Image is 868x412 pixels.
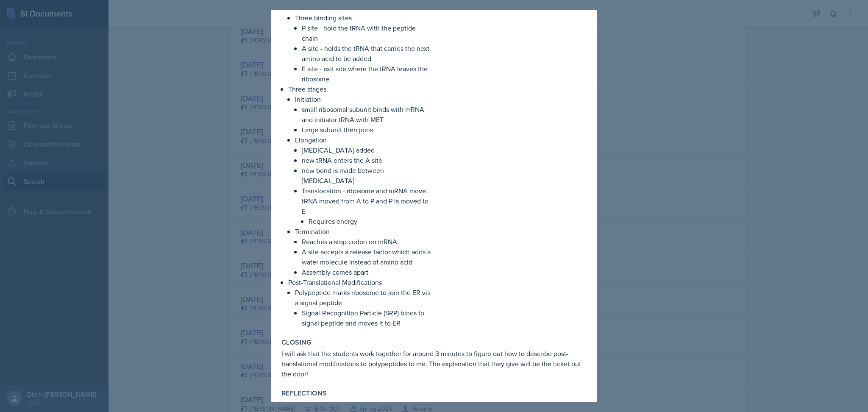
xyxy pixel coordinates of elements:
p: Assembly comes apart [302,267,432,277]
p: Translocation - ribosome and mRNA move. tRNA moved from A to P and P is moved to E [302,186,432,216]
p: Initiation [295,94,432,104]
p: [MEDICAL_DATA] added [302,145,432,155]
p: Polypeptide marks ribosome to join the ER via a signal peptide [295,287,432,308]
p: Reaches a stop codon on mRNA [302,237,432,247]
p: A site - holds the tRNA that carries the next amino acid to be added [302,43,432,64]
p: new tRNA enters the A site [302,155,432,165]
p: I will ask that the students work together for around 3 minutes to figure out how to describe pos... [281,348,587,379]
label: Closing [281,338,312,347]
p: Termination [295,226,432,237]
p: P site - hold the tRNA with the peptide chain [302,23,432,43]
p: Requires energy [309,216,432,226]
p: Signal-Recognition Particle (SRP) binds to signal peptide and moves it to ER [302,308,432,328]
p: Elongation [295,135,432,145]
p: E site - exit site where the tRNA leaves the ribosome [302,64,432,84]
p: Large subunit then joins [302,125,432,135]
p: small ribosomal subunit binds with mRNA and initiator tRNA with MET [302,104,432,125]
p: new bond is made between [MEDICAL_DATA] [302,165,432,186]
p: Post-Translational Modifications [288,277,432,287]
p: No one came :(( [281,399,587,409]
p: Three stages [288,84,432,94]
p: A site accepts a release factor which adds a water molecule instead of amino acid [302,247,432,267]
label: Reflections [281,389,327,398]
p: Three binding sites [295,13,432,23]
